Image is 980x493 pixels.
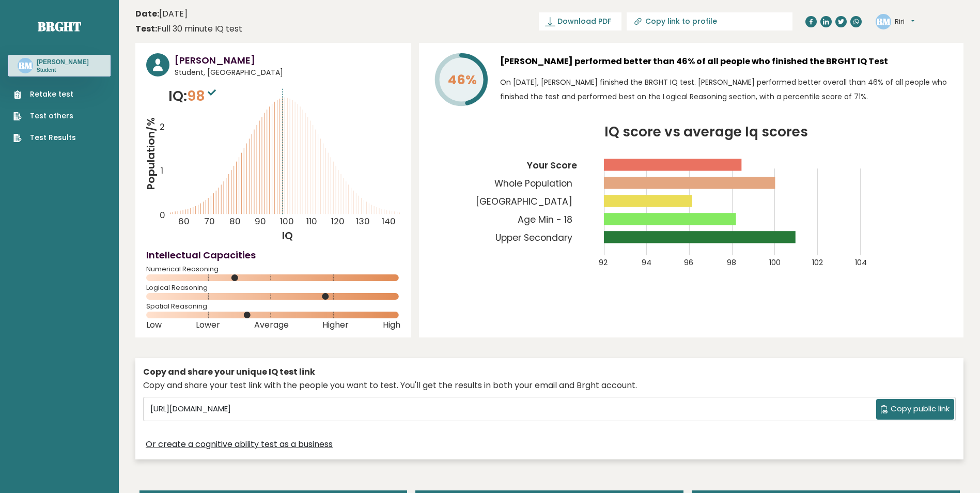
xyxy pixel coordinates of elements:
text: RM [876,15,891,27]
tspan: 90 [255,215,266,228]
span: High [383,323,400,327]
tspan: Age Min - 18 [518,213,572,226]
tspan: 130 [356,215,370,228]
b: Date: [135,8,159,20]
tspan: 98 [727,257,737,268]
tspan: [GEOGRAPHIC_DATA] [476,195,572,208]
tspan: 2 [160,120,165,133]
tspan: 1 [161,164,163,177]
div: Full 30 minute IQ test [135,23,242,35]
div: Copy and share your unique IQ test link [143,366,956,378]
tspan: 100 [770,257,781,268]
tspan: IQ score vs average Iq scores [605,122,808,141]
tspan: 96 [685,257,694,268]
div: Copy and share your test link with the people you want to test. You'll get the results in both yo... [143,379,956,392]
tspan: IQ [282,228,293,243]
span: Low [146,323,162,327]
tspan: 46% [448,71,477,89]
h4: Intellectual Capacities [146,248,400,262]
span: Student, [GEOGRAPHIC_DATA] [175,67,400,78]
a: Retake test [13,89,76,100]
button: Copy public link [876,399,954,420]
tspan: 120 [331,215,345,228]
tspan: 60 [178,215,190,228]
a: Or create a cognitive ability test as a business [146,438,333,451]
tspan: 70 [204,215,215,228]
span: Average [254,323,289,327]
tspan: 110 [307,215,318,228]
span: 98 [187,86,219,105]
tspan: 140 [382,215,396,228]
span: Spatial Reasoning [146,304,400,309]
a: Brght [38,18,81,35]
h3: [PERSON_NAME] performed better than 46% of all people who finished the BRGHT IQ Test [500,53,953,70]
p: Student [37,67,89,74]
span: Higher [322,323,349,327]
time: [DATE] [135,8,188,20]
span: Download PDF [557,16,611,27]
h3: [PERSON_NAME] [37,58,89,66]
tspan: 92 [599,257,608,268]
tspan: Whole Population [494,177,572,190]
p: IQ: [168,86,219,106]
tspan: 104 [855,257,867,268]
a: Test Results [13,132,76,143]
tspan: Upper Secondary [495,232,572,244]
button: Riri [895,17,914,27]
tspan: 94 [642,257,651,268]
a: Download PDF [539,12,621,30]
tspan: 102 [813,257,823,268]
text: RM [18,59,33,71]
tspan: 100 [280,215,294,228]
span: Copy public link [891,403,950,415]
span: Numerical Reasoning [146,267,400,271]
h3: [PERSON_NAME] [175,53,400,67]
span: Lower [196,323,220,327]
a: Test others [13,111,76,121]
span: Logical Reasoning [146,286,400,290]
b: Test: [135,23,157,35]
p: On [DATE], [PERSON_NAME] finished the BRGHT IQ test. [PERSON_NAME] performed better overall than ... [500,75,953,104]
tspan: Population/% [144,118,158,190]
tspan: Your Score [526,159,577,172]
tspan: 0 [160,209,165,222]
tspan: 80 [229,215,241,228]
